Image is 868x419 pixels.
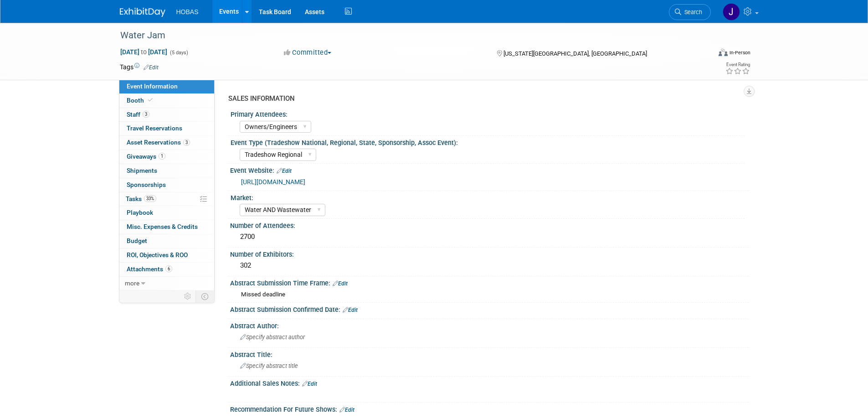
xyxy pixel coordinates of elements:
button: Committed [281,48,335,57]
span: (5 days) [169,50,188,56]
div: In-Person [729,49,750,56]
a: Misc. Expenses & Credits [119,220,214,234]
a: Budget [119,234,214,248]
div: Event Rating [725,62,750,67]
span: Search [681,9,702,16]
a: Event Information [119,80,214,93]
span: Sponsorships [127,181,166,188]
img: ExhibitDay [120,8,165,17]
a: Search [669,4,711,20]
div: Event Type (Tradeshow National, Regional, State, Sponsorship, Assoc Event): [231,136,745,147]
div: Number of Exhibitors: [230,248,749,259]
div: Abstract Submission Confirmed Date: [230,303,749,315]
span: [DATE] [DATE] [120,48,168,56]
span: Misc. Expenses & Credits [127,223,198,230]
a: Edit [339,407,354,413]
span: Specify abstract title [240,362,298,369]
a: Staff3 [119,108,214,122]
span: Playbook [127,209,153,216]
a: Playbook [119,206,214,220]
td: Personalize Event Tab Strip [180,290,196,302]
span: Asset Reservations [127,139,190,146]
div: Water Jam [117,27,697,44]
span: more [125,279,139,287]
img: Jamie Coe [723,3,740,21]
span: Giveaways [127,153,165,160]
a: Edit [343,307,358,313]
div: Number of Attendees: [230,219,749,230]
td: Toggle Event Tabs [195,290,214,302]
a: ROI, Objectives & ROO [119,248,214,262]
span: 33% [144,195,156,202]
div: Market: [231,191,745,202]
div: Abstract Title: [230,348,749,359]
td: Tags [120,62,159,72]
span: 1 [159,153,165,160]
a: Tasks33% [119,192,214,206]
span: Staff [127,111,149,118]
span: 6 [165,265,172,272]
div: Primary Attendees: [231,108,745,119]
a: Giveaways1 [119,150,214,164]
div: Abstract Submission Time Frame: [230,276,749,288]
span: Budget [127,237,147,244]
a: more [119,277,214,290]
span: Travel Reservations [127,124,182,132]
span: 3 [183,139,190,146]
span: 3 [143,111,149,118]
div: 2700 [237,230,742,244]
div: 302 [237,259,742,273]
i: Booth reservation complete [148,98,153,103]
a: Sponsorships [119,178,214,192]
span: [US_STATE][GEOGRAPHIC_DATA], [GEOGRAPHIC_DATA] [503,50,647,57]
div: SALES INFORMATION [228,94,742,103]
a: Edit [277,168,292,174]
a: Edit [144,64,159,71]
a: Edit [302,381,317,387]
span: Event Information [127,83,178,90]
a: Asset Reservations3 [119,136,214,150]
div: Abstract Author: [230,319,749,331]
a: [URL][DOMAIN_NAME] [241,178,305,186]
div: Event Format [657,47,751,61]
span: Attachments [127,265,172,273]
a: Shipments [119,164,214,178]
span: Specify abstract author [240,334,305,341]
span: to [139,48,148,56]
a: Booth [119,94,214,108]
div: Event Website: [230,164,749,176]
a: Attachments6 [119,263,214,276]
img: Format-Inperson.png [719,49,728,56]
span: ROI, Objectives & ROO [127,251,188,259]
div: Additional Sales Notes: [230,377,749,388]
a: Edit [333,280,348,287]
span: HOBAS [176,8,199,16]
div: Recommendation For Future Shows: [230,403,749,414]
span: Booth [127,97,154,104]
span: Tasks [126,195,156,202]
a: Travel Reservations [119,122,214,135]
span: Shipments [127,167,157,174]
div: Missed deadline [241,290,742,299]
